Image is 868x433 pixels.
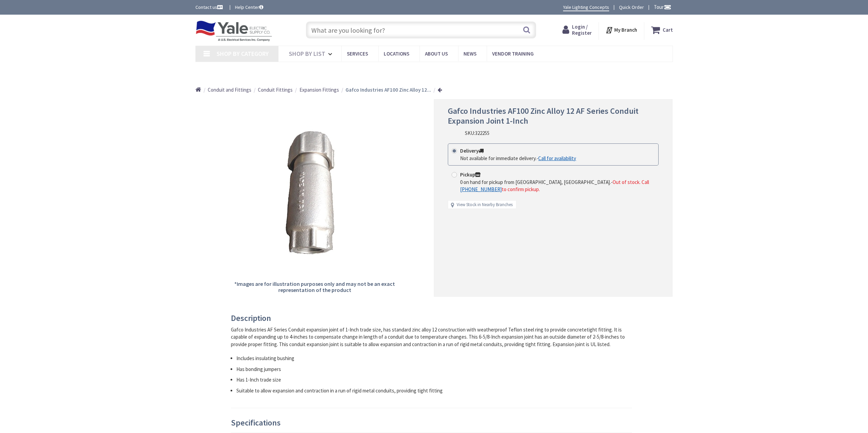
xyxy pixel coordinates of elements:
img: Gafco Industries AF100 Zinc Alloy 12 AF Series Conduit Expansion Joint 1-Inch [247,126,383,263]
li: Suitable to allow expansion and contraction in a run of rigid metal conduits, providing tight fit... [236,387,632,394]
img: Yale Electric Supply Co. [195,20,273,42]
span: Conduit and Fittings [208,87,251,93]
div: SKU: [465,129,489,137]
span: Services [347,50,368,57]
span: Tour [654,4,671,10]
div: - [460,179,655,193]
strong: My Branch [614,27,637,33]
h5: *Images are for illustration purposes only and may not be an exact representation of the product [234,281,396,293]
a: Yale Lighting Concepts [563,4,609,11]
span: About Us [425,50,448,57]
strong: Cart [663,24,673,36]
li: Includes insulating bushing [236,355,632,362]
a: Expansion Fittings [299,86,339,93]
h3: Specifications [231,418,632,427]
input: What are you looking for? [306,21,536,38]
a: View Stock in Nearby Branches [457,202,513,208]
strong: Delivery [460,148,484,154]
li: Has 1-Inch trade size [236,376,632,383]
strong: Gafco Industries AF100 Zinc Alloy 12... [345,87,431,93]
a: Conduit and Fittings [208,86,251,93]
a: Quick Order [619,4,644,11]
div: My Branch [605,24,637,36]
h3: Description [231,314,632,323]
span: 322255 [475,130,489,136]
a: [PHONE_NUMBER] [460,186,502,193]
a: Cart [651,24,673,36]
span: 0 on hand for pickup from [GEOGRAPHIC_DATA], [GEOGRAPHIC_DATA]. [460,179,611,185]
a: Help Center [235,4,263,11]
span: Not available for immediate delivery. [460,155,536,161]
strong: Pickup [460,171,481,178]
span: News [464,50,476,57]
span: Out of stock. Call to confirm pickup. [460,179,649,192]
div: - [460,155,576,162]
span: Login / Register [572,24,592,36]
li: Has bonding jumpers [236,366,632,373]
span: Vendor Training [492,50,534,57]
a: Conduit Fittings [258,86,293,93]
span: Shop By List [289,50,325,58]
span: Shop By Category [217,50,269,58]
span: Locations [384,50,409,57]
span: Gafco Industries AF100 Zinc Alloy 12 AF Series Conduit Expansion Joint 1-Inch [448,106,638,126]
a: Call for availability [538,155,576,162]
div: Gafco Industries AF Series Conduit expansion joint of 1-Inch trade size, has standard zinc alloy ... [231,326,632,348]
a: Contact us [195,4,224,11]
span: Expansion Fittings [299,87,339,93]
a: Login / Register [562,24,592,36]
span: Conduit Fittings [258,87,293,93]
